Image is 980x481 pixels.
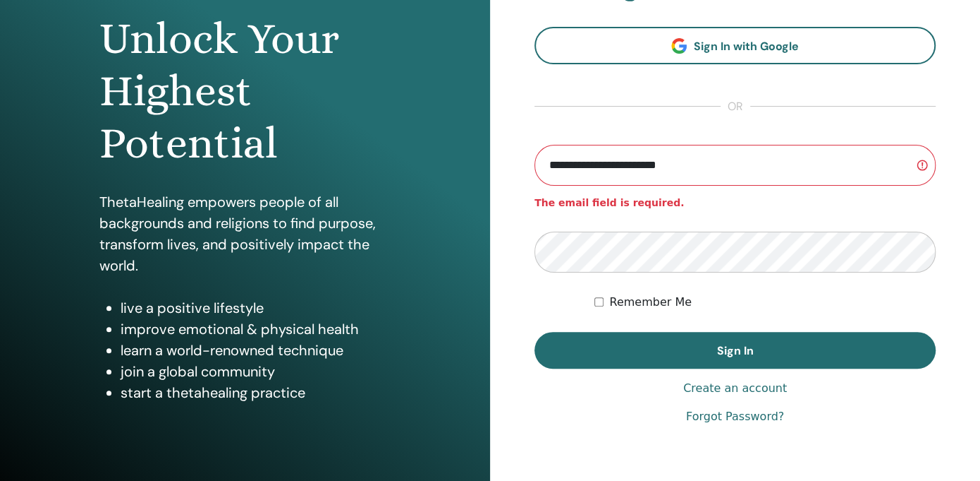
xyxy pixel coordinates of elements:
span: Sign In with Google [694,39,799,54]
a: Create an account [683,380,787,397]
a: Sign In with Google [534,27,936,64]
button: Sign In [534,332,936,369]
span: or [721,98,750,115]
a: Forgot Password? [686,408,784,425]
li: improve emotional & physical health [121,319,391,340]
p: ThetaHealing empowers people of all backgrounds and religions to find purpose, transform lives, a... [99,191,391,276]
span: Sign In [717,343,754,358]
li: learn a world-renowned technique [121,340,391,361]
strong: The email field is required. [534,197,684,208]
li: start a thetahealing practice [121,382,391,403]
h1: Unlock Your Highest Potential [99,13,391,170]
div: Keep me authenticated indefinitely or until I manually logout [594,294,936,311]
li: live a positive lifestyle [121,297,391,319]
label: Remember Me [609,294,692,311]
li: join a global community [121,361,391,382]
